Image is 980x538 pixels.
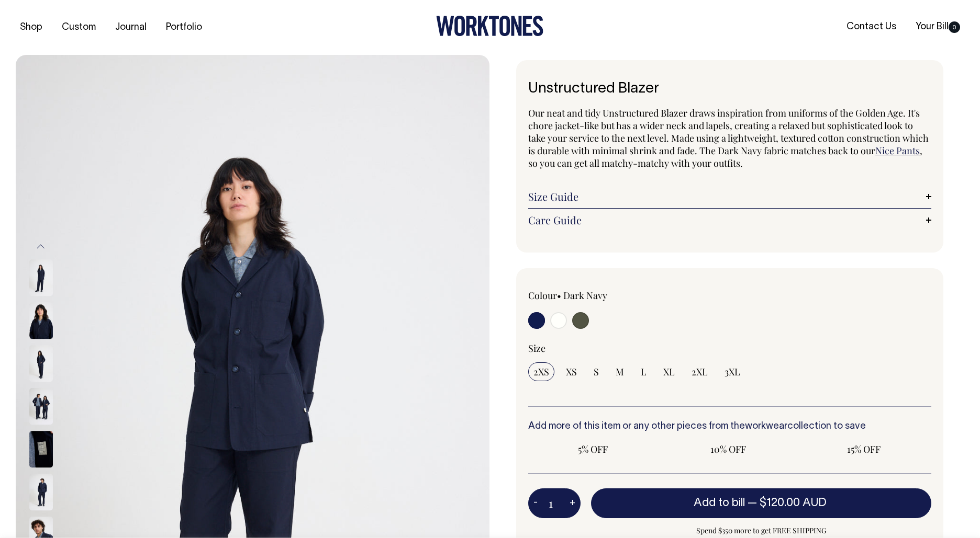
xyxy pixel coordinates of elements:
img: dark-navy [29,302,53,339]
input: 2XL [686,362,713,381]
span: 10% OFF [669,443,788,455]
input: XL [658,362,680,381]
span: — [748,498,829,508]
span: Add to bill [694,498,745,508]
input: 3XL [719,362,745,381]
img: dark-navy [29,345,53,382]
img: dark-navy [29,431,53,467]
a: Size Guide [528,190,931,203]
a: Journal [111,19,151,36]
span: 0 [949,21,960,33]
input: XS [561,362,582,381]
span: • [557,289,561,302]
button: - [528,493,543,514]
img: dark-navy [29,474,53,510]
h6: Add more of this item or any other pieces from the collection to save [528,421,931,432]
a: Care Guide [528,214,931,226]
input: 15% OFF [799,440,928,459]
span: Our neat and tidy Unstructured Blazer draws inspiration from uniforms of the Golden Age. It's cho... [528,107,929,157]
a: Shop [16,19,47,36]
img: dark-navy [29,388,53,425]
input: 2XS [528,362,554,381]
div: Size [528,342,931,354]
span: 15% OFF [804,443,923,455]
a: Your Bill0 [911,18,964,36]
span: 2XS [533,365,549,378]
input: 5% OFF [528,440,658,459]
img: dark-navy [29,259,53,296]
a: Contact Us [842,18,900,36]
span: 3XL [725,365,740,378]
span: $120.00 AUD [760,498,827,508]
input: M [610,362,629,381]
a: Portfolio [162,19,206,36]
button: Previous [33,235,49,259]
div: Colour [528,289,689,302]
span: Spend $350 more to get FREE SHIPPING [591,524,931,537]
span: S [594,365,599,378]
button: + [564,493,581,514]
a: Nice Pants [875,144,920,157]
input: S [588,362,604,381]
button: Add to bill —$120.00 AUD [591,488,931,518]
label: Dark Navy [563,289,607,302]
span: M [616,365,624,378]
span: L [641,365,647,378]
input: L [636,362,652,381]
span: 5% OFF [533,443,652,455]
a: Custom [58,19,100,36]
input: 10% OFF [664,440,793,459]
h1: Unstructured Blazer [528,81,931,97]
span: XS [566,365,577,378]
a: workwear [745,422,787,431]
span: , so you can get all matchy-matchy with your outfits. [528,144,922,169]
span: XL [663,365,675,378]
span: 2XL [692,365,708,378]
